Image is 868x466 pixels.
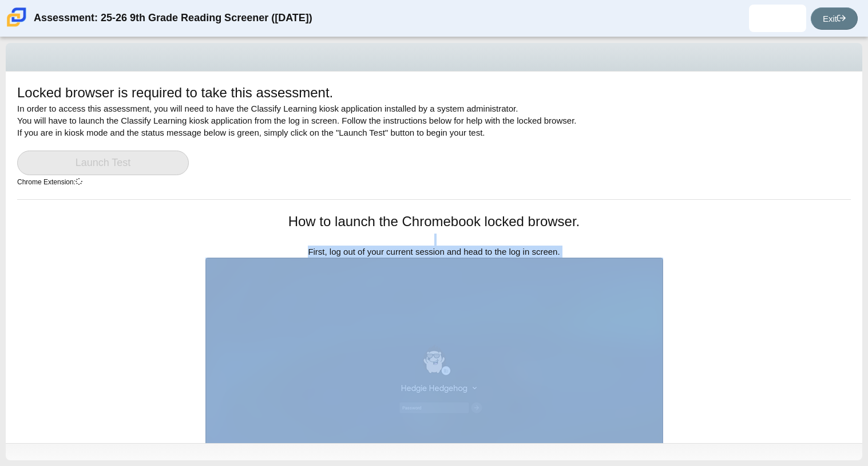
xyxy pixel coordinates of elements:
[5,5,29,29] img: Carmen School of Science & Technology
[17,83,333,102] h1: Locked browser is required to take this assessment.
[17,178,82,186] small: Chrome Extension:
[768,9,787,27] img: cameron.russell.eC1Oc0
[5,21,29,31] a: Carmen School of Science & Technology
[17,83,851,199] div: In order to access this assessment, you will need to have the Classify Learning kiosk application...
[205,212,663,231] h1: How to launch the Chromebook locked browser.
[811,7,858,30] a: Exit
[34,5,312,32] div: Assessment: 25-26 9th Grade Reading Screener ([DATE])
[17,151,189,175] a: Launch Test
